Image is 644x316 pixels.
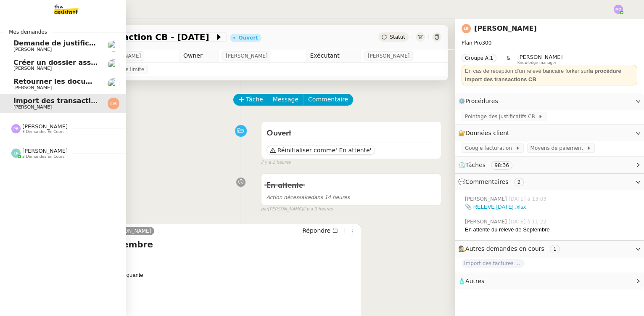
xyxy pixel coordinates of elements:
span: Créer un dossier assurance Descudet [13,58,155,66]
span: ⏲️ [458,162,520,168]
img: svg [11,149,21,158]
span: [PERSON_NAME] [517,54,563,60]
span: Ouvert [267,130,291,137]
span: Import des transaction CB - [DATE] [13,97,146,105]
span: Import des transaction CB - [DATE] [44,33,215,41]
div: 💬Commentaires 2 [455,174,644,190]
span: [PERSON_NAME] [22,148,68,154]
h4: Re: Compta septembre [44,239,357,250]
span: 300 [482,40,491,46]
span: Action nécessaire [267,194,311,200]
span: [DATE] à 11:22 [509,218,548,226]
span: Statut [390,34,405,40]
span: Tâches [465,162,486,168]
app-user-label: Knowledge manager [517,54,563,65]
span: Mes demandes [4,28,52,36]
span: [PERSON_NAME] [109,228,151,234]
span: Répondre [302,226,330,235]
span: & [507,54,510,65]
nz-tag: 2 [514,178,524,186]
div: bien à vous, [44,279,357,287]
span: il y a 3 heures [303,206,333,213]
button: Commentaire [303,94,353,106]
span: [PERSON_NAME] [13,66,52,71]
nz-tag: Groupe A.1 [462,54,496,62]
span: 3 demandes en cours [22,154,64,159]
div: En attente du relevé de Septembre [465,226,637,234]
span: ' En attente' [335,146,371,154]
span: Réinitialiser comme [277,146,335,154]
span: 🕵️ [458,245,563,252]
img: svg [614,5,623,14]
a: [PERSON_NAME] [474,24,537,32]
span: Données client [465,130,509,136]
img: users%2FfjlNmCTkLiVoA3HQjY3GA5JXGxb2%2Favatar%2Fstarofservice_97480retdsc0392.png [108,59,119,71]
div: 🧴Autres [455,273,644,289]
span: [PERSON_NAME] [465,195,509,203]
span: Message [273,95,298,104]
span: [PERSON_NAME] [226,52,268,60]
span: Autres demandes en cours [465,245,544,252]
small: [PERSON_NAME] [261,206,333,213]
img: users%2FfjlNmCTkLiVoA3HQjY3GA5JXGxb2%2Favatar%2Fstarofservice_97480retdsc0392.png [108,40,119,52]
img: users%2F2TyHGbgGwwZcFhdWHiwf3arjzPD2%2Favatar%2F1545394186276.jpeg [108,78,119,90]
span: Google facturation [465,144,515,152]
td: Exécutant [306,49,361,63]
div: coline [44,287,357,296]
span: Plan Pro [462,40,482,46]
div: Ouvert [238,35,258,40]
span: [PERSON_NAME] [465,218,509,226]
a: 📎 RELEVE [DATE] .xlsx [465,204,526,210]
div: il est dans le dossier de la cb manquante [44,271,357,279]
div: En cas de réception d'un relevé bancaire forker sur [465,67,634,83]
span: Demande de justificatifs Pennylane - septembre 2025 [13,39,217,47]
div: 🔐Données client [455,125,644,141]
span: En attente [267,182,303,189]
img: svg [462,24,471,33]
td: Owner [179,49,219,63]
span: dans 14 heures [267,194,350,200]
span: [PERSON_NAME] [368,52,410,60]
span: [PERSON_NAME] [13,104,52,110]
div: ⚙️Procédures [455,93,644,109]
span: [PERSON_NAME] [13,85,52,90]
span: 3 demandes en cours [22,130,64,134]
span: Pointage des justificatifs CB [465,112,538,121]
span: [PERSON_NAME] [22,123,68,130]
span: 💬 [458,178,527,185]
img: svg [108,98,119,109]
span: [DATE] à 13:03 [509,195,548,203]
span: Commentaires [465,178,508,185]
button: Message [268,94,304,106]
span: Retourner les documents pour ouverture de compte [13,77,211,85]
span: ⚙️ [458,96,502,106]
span: Commentaire [308,95,348,104]
div: Bonjour, [44,255,357,296]
span: [PERSON_NAME] [13,47,52,52]
span: par [261,206,268,213]
span: Moyens de paiement [531,144,586,152]
nz-tag: 98:36 [491,161,512,170]
span: il y a 2 heures [261,159,291,166]
span: 🔐 [458,128,513,138]
span: Knowledge manager [517,61,557,65]
button: Réinitialiser comme' En attente' [267,146,375,155]
button: Tâche [233,94,268,106]
div: ⏲️Tâches 98:36 [455,157,644,173]
strong: la procédure Import des transactions CB [465,68,621,82]
button: Répondre [299,226,341,235]
span: Tâche [246,95,263,104]
span: Import des factures et justificatifs - [DATE] [462,259,525,268]
span: Procédures [465,98,498,104]
span: 🧴 [458,278,484,284]
div: 🕵️Autres demandes en cours 1 [455,241,644,257]
img: svg [11,124,21,133]
nz-tag: 1 [550,245,560,253]
span: Autres [465,278,484,284]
